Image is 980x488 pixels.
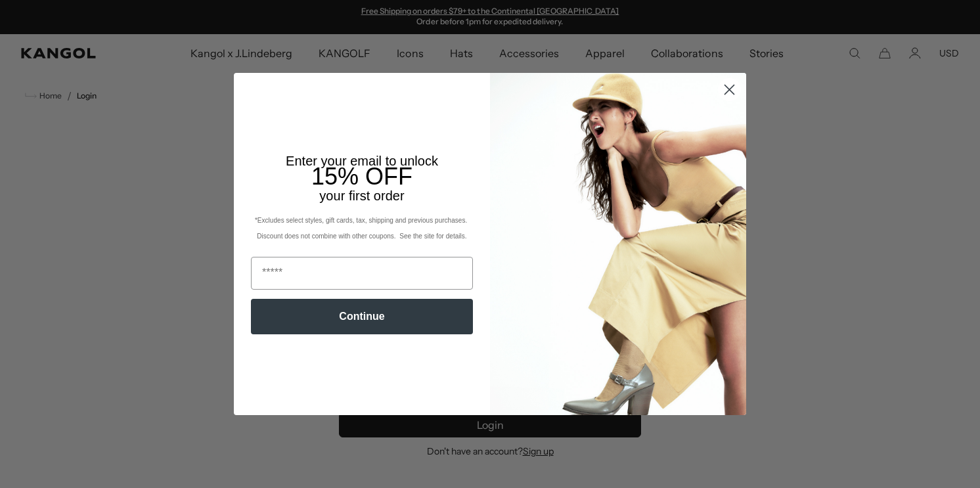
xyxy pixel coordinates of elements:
[718,78,741,101] button: Close dialog
[319,189,404,203] span: your first order
[255,217,469,240] span: *Excludes select styles, gift cards, tax, shipping and previous purchases. Discount does not comb...
[286,154,438,168] span: Enter your email to unlock
[490,73,746,414] img: 93be19ad-e773-4382-80b9-c9d740c9197f.jpeg
[251,299,473,334] button: Continue
[251,257,473,290] input: Email
[311,163,412,190] span: 15% OFF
